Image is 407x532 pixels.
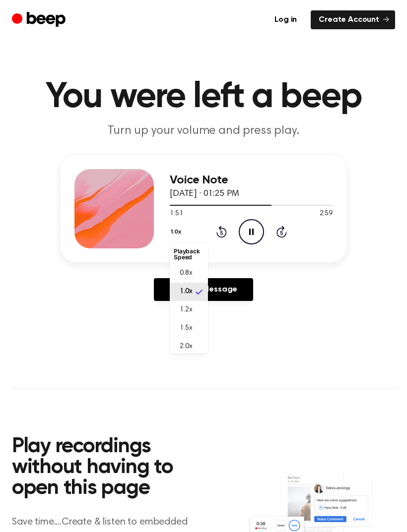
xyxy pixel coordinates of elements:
a: Reply to Message [154,278,253,301]
span: 1.2x [180,305,192,315]
button: 1.0x [170,224,185,240]
span: 1.0x [180,287,192,297]
span: 1.5x [180,323,192,334]
a: Log in [267,10,305,29]
a: Create Account [311,10,395,29]
span: 1:51 [170,209,183,219]
h3: Voice Note [170,174,333,187]
span: 0.8x [180,268,192,279]
h2: Play recordings without having to open this page [12,436,208,499]
p: Turn up your volume and press play. [13,123,394,139]
span: 2.0x [180,342,192,352]
ul: 1.0x [170,242,208,354]
h1: You were left a beep [12,79,395,115]
span: [DATE] · 01:25 PM [170,189,239,198]
span: 2:59 [320,209,333,219]
a: Beep [12,10,68,30]
li: Playback Speed [170,244,208,264]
